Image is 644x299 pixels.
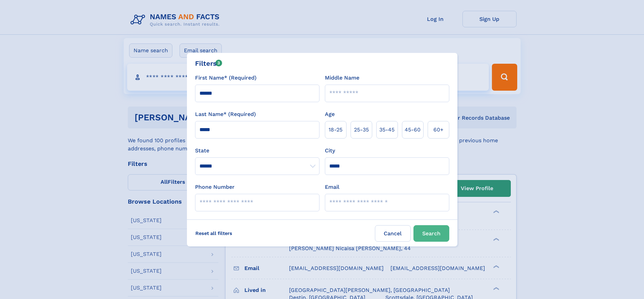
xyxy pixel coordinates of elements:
label: Email [325,183,339,191]
label: Cancel [375,225,411,242]
label: Last Name* (Required) [195,110,256,118]
label: First Name* (Required) [195,74,257,82]
div: Filters [195,58,222,68]
label: City [325,147,335,155]
label: Phone Number [195,183,235,191]
span: 35‑45 [379,126,395,134]
label: Middle Name [325,74,359,82]
label: Age [325,110,335,118]
span: 18‑25 [329,126,342,134]
label: State [195,147,319,155]
span: 25‑35 [354,126,369,134]
span: 45‑60 [405,126,421,134]
label: Reset all filters [191,225,237,241]
span: 60+ [433,126,444,134]
button: Search [413,225,449,242]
